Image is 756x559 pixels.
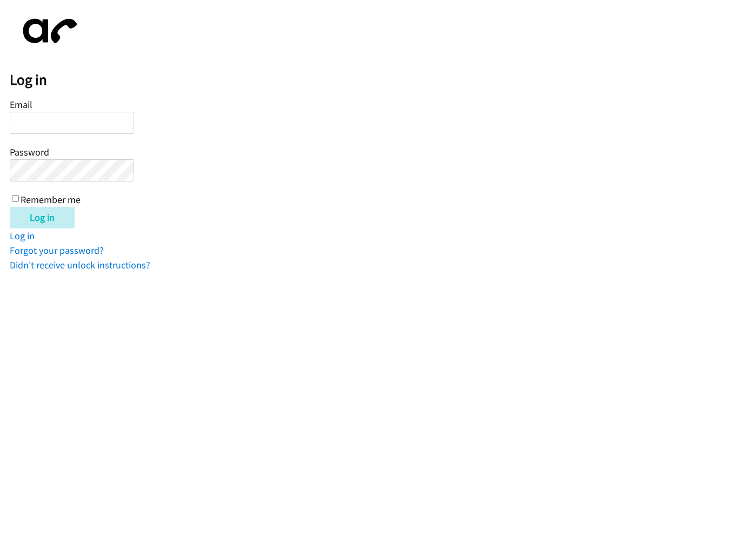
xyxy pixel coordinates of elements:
[10,207,75,228] input: Log in
[10,10,85,52] img: aphone-8a226864a2ddd6a5e75d1ebefc011f4aa8f32683c2d82f3fb0802fe031f96514.svg
[21,193,81,206] label: Remember me
[10,98,32,111] label: Email
[10,146,49,158] label: Password
[10,259,150,271] a: Didn't receive unlock instructions?
[10,230,35,242] a: Log in
[10,244,104,257] a: Forgot your password?
[10,71,756,89] h2: Log in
